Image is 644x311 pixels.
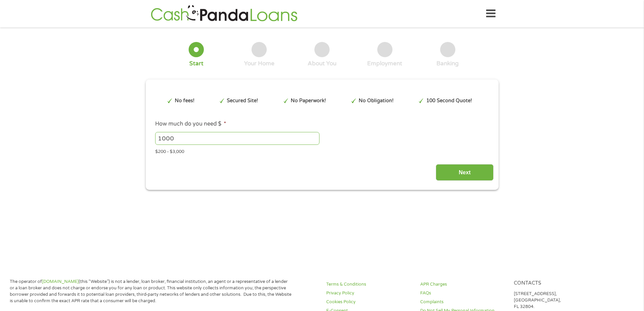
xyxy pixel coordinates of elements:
[436,164,494,181] input: Next
[155,146,488,155] div: $200 - $3,000
[42,279,79,284] a: [DOMAIN_NAME]
[175,97,194,105] p: No fees!
[326,281,412,288] a: Terms & Conditions
[227,97,258,105] p: Secured Site!
[426,97,472,105] p: 100 Second Quote!
[514,291,600,310] p: [STREET_ADDRESS], [GEOGRAPHIC_DATA], FL 32804.
[367,60,402,67] div: Employment
[308,60,336,67] div: About You
[326,299,412,305] a: Cookies Policy
[189,60,204,67] div: Start
[291,97,326,105] p: No Paperwork!
[149,4,300,23] img: GetLoanNow Logo
[155,120,226,128] label: How much do you need $
[436,60,459,67] div: Banking
[420,290,506,296] a: FAQs
[420,299,506,305] a: Complaints
[359,97,393,105] p: No Obligation!
[420,281,506,288] a: APR Charges
[514,280,600,287] h4: Contacts
[10,279,292,304] p: The operator of (this “Website”) is not a lender, loan broker, financial institution, an agent or...
[326,290,412,296] a: Privacy Policy
[244,60,275,67] div: Your Home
